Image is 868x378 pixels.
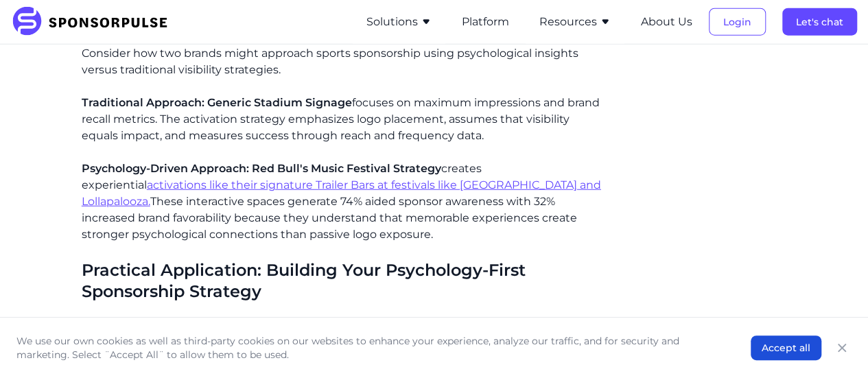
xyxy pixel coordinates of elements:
button: Login [709,8,766,36]
iframe: Chat Widget [799,312,868,378]
a: Login [709,16,766,28]
button: Accept all [751,335,821,360]
button: Platform [462,14,509,30]
span: Practical Application: Building Your Psychology-First Sponsorship Strategy [82,260,526,301]
p: focuses on maximum impressions and brand recall metrics. The activation strategy emphasizes logo ... [82,95,608,144]
a: activations like their signature Trailer Bars at festivals like [GEOGRAPHIC_DATA] and Lollapalooza. [82,178,601,208]
button: Resources [539,14,611,30]
span: Psychology-Driven Approach: Red Bull's Music Festival Strategy [82,162,441,175]
a: Let's chat [782,16,857,28]
p: We use our own cookies as well as third-party cookies on our websites to enhance your experience,... [16,334,723,362]
a: Platform [462,16,509,28]
button: Solutions [366,14,432,30]
img: SponsorPulse [11,7,178,37]
span: Traditional Approach: Generic Stadium Signage [82,96,352,109]
p: Consider how two brands might approach sports sponsorship using psychological insights versus tra... [82,45,608,78]
a: About Us [641,16,692,28]
button: About Us [641,14,692,30]
p: creates experiential These interactive spaces generate 74% aided sponsor awareness with 32% incre... [82,161,608,243]
button: Let's chat [782,8,857,36]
